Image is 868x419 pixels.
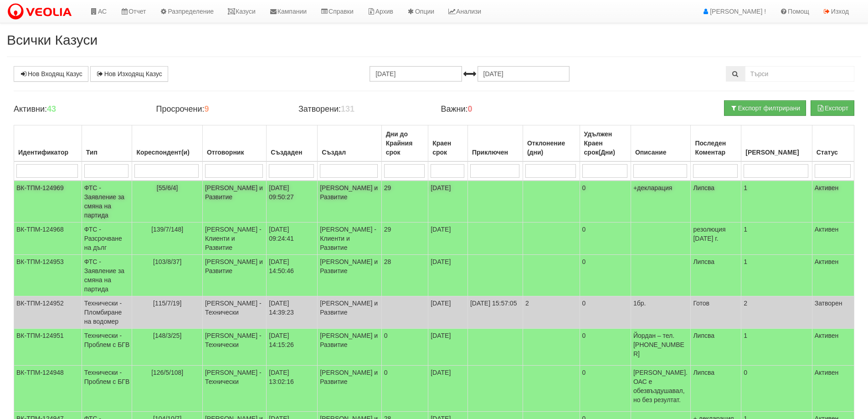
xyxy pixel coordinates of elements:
[812,366,854,412] td: Активен
[523,296,580,329] td: 2
[90,66,168,82] a: Нов Изходящ Казус
[320,146,379,159] div: Създал
[467,125,523,162] th: Приключен: No sort applied, activate to apply an ascending sort
[298,105,427,114] h4: Затворени:
[428,181,468,222] td: [DATE]
[580,366,631,412] td: 0
[580,125,631,162] th: Удължен Краен срок(Дни): No sort applied, activate to apply an ascending sort
[7,32,861,47] h2: Всички Казуси
[812,125,854,162] th: Статус: No sort applied, activate to apply an ascending sort
[202,181,266,222] td: [PERSON_NAME] и Развитие
[14,255,82,296] td: ВК-ТПМ-124953
[428,125,468,162] th: Краен срок: No sort applied, activate to apply an ascending sort
[132,125,203,162] th: Кореспондент(и): No sort applied, activate to apply an ascending sort
[811,100,854,116] button: Експорт
[693,258,714,265] span: Липсва
[204,104,209,114] b: 9
[267,296,318,329] td: [DATE] 14:39:23
[741,222,812,255] td: 1
[812,181,854,222] td: Активен
[202,296,266,329] td: [PERSON_NAME] - Технически
[14,296,82,329] td: ВК-ТПМ-124952
[205,146,264,159] div: Отговорник
[525,137,577,159] div: Отклонение (дни)
[633,183,688,192] p: +декларация
[741,329,812,366] td: 1
[384,184,391,191] span: 29
[153,258,181,265] span: [103/8/37]
[47,104,56,114] b: 43
[151,369,183,376] span: [126/5/108]
[202,125,266,162] th: Отговорник: No sort applied, activate to apply an ascending sort
[318,222,381,255] td: [PERSON_NAME] - Клиенти и Развитие
[341,104,354,114] b: 131
[202,329,266,366] td: [PERSON_NAME] - Технически
[384,226,391,233] span: 29
[741,181,812,222] td: 1
[633,368,688,404] p: [PERSON_NAME]. ОАС е обезвъздушавал, но без резултат.
[318,125,381,162] th: Създал: No sort applied, activate to apply an ascending sort
[82,366,132,412] td: Технически - Проблем с БГВ
[318,255,381,296] td: [PERSON_NAME] и Развитие
[741,255,812,296] td: 1
[14,222,82,255] td: ВК-ТПМ-124968
[384,258,391,265] span: 28
[202,255,266,296] td: [PERSON_NAME] и Развитие
[631,125,690,162] th: Описание: No sort applied, activate to apply an ascending sort
[441,105,569,114] h4: Важни:
[384,369,388,376] span: 0
[134,146,200,159] div: Кореспондент(и)
[14,66,88,82] a: Нов Входящ Казус
[267,255,318,296] td: [DATE] 14:50:46
[428,366,468,412] td: [DATE]
[157,184,178,191] span: [55/6/4]
[318,329,381,366] td: [PERSON_NAME] и Развитие
[82,222,132,255] td: ФТС - Разсрочване на дълг
[745,66,854,82] input: Търсене по Идентификатор, Бл/Вх/Ап, Тип, Описание, Моб. Номер, Имейл, Файл, Коментар,
[812,296,854,329] td: Затворен
[693,137,739,159] div: Последен Коментар
[267,222,318,255] td: [DATE] 09:24:41
[318,181,381,222] td: [PERSON_NAME] и Развитие
[582,128,628,159] div: Удължен Краен срок(Дни)
[633,146,688,159] div: Описание
[431,137,465,159] div: Краен срок
[468,104,473,114] b: 0
[14,181,82,222] td: ВК-ТПМ-124969
[693,369,714,376] span: Липсва
[82,255,132,296] td: ФТС - Заявление за смяна на партида
[318,296,381,329] td: [PERSON_NAME] и Развитие
[14,105,142,114] h4: Активни:
[84,146,130,159] div: Тип
[428,255,468,296] td: [DATE]
[741,296,812,329] td: 2
[428,222,468,255] td: [DATE]
[384,332,388,339] span: 0
[633,331,688,358] p: Йордан – тел. [PHONE_NUMBER]
[741,366,812,412] td: 0
[693,332,714,339] span: Липсва
[812,255,854,296] td: Активен
[267,181,318,222] td: [DATE] 09:50:27
[812,329,854,366] td: Активен
[384,128,426,159] div: Дни до Крайния срок
[523,125,580,162] th: Отклонение (дни): No sort applied, activate to apply an ascending sort
[467,296,523,329] td: [DATE] 15:57:05
[153,300,181,307] span: [115/7/19]
[724,100,806,116] button: Експорт филтрирани
[693,184,714,191] span: Липсва
[812,222,854,255] td: Активен
[82,181,132,222] td: ФТС - Заявление за смяна на партида
[381,125,428,162] th: Дни до Крайния срок: No sort applied, activate to apply an ascending sort
[269,146,315,159] div: Създаден
[16,146,79,159] div: Идентификатор
[744,146,809,159] div: [PERSON_NAME]
[580,329,631,366] td: 0
[267,329,318,366] td: [DATE] 14:15:26
[470,146,520,159] div: Приключен
[14,329,82,366] td: ВК-ТПМ-124951
[82,296,132,329] td: Технически - Пломбиране на водомер
[633,299,688,308] p: 1бр.
[428,296,468,329] td: [DATE]
[202,366,266,412] td: [PERSON_NAME] - Технически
